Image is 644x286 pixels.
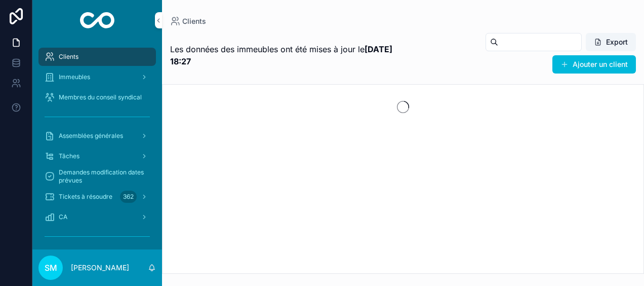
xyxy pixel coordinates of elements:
img: App logo [80,12,115,28]
button: Export [586,33,636,51]
a: Demandes modification dates prévues [38,167,156,186]
a: Assemblées générales [38,127,156,145]
a: Clients [38,48,156,66]
span: SM [45,262,57,274]
a: Membres du conseil syndical [38,88,156,106]
div: 362 [120,191,137,203]
a: Tickets à résoudre362 [38,188,156,206]
span: Assemblées générales [59,132,123,140]
a: Immeubles [38,68,156,86]
span: Clients [182,16,206,26]
span: Immeubles [59,73,90,81]
a: CA [38,208,156,226]
span: Tâches [59,152,79,160]
span: Clients [59,53,78,61]
div: scrollable content [32,41,162,249]
span: Tickets à résoudre [59,193,112,201]
span: Les données des immeubles ont été mises à jour le [170,43,402,67]
button: Ajouter un client [552,55,636,74]
span: Membres du conseil syndical [59,93,142,101]
span: Demandes modification dates prévues [59,168,146,185]
a: Tâches [38,147,156,165]
span: CA [59,213,67,221]
p: [PERSON_NAME] [71,263,129,273]
a: Clients [170,16,206,26]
